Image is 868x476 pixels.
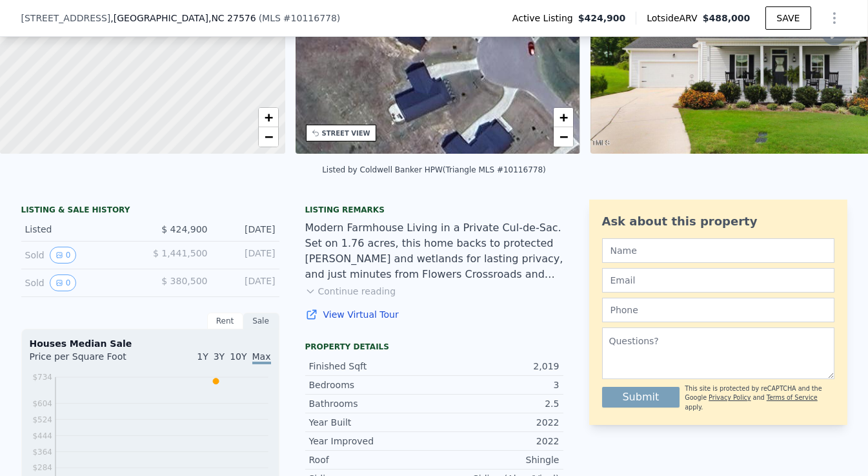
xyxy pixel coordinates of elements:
tspan: $604 [32,399,52,408]
div: This site is protected by reCAPTCHA and the Google and apply. [685,384,834,412]
span: Max [252,351,271,364]
div: Ask about this property [602,212,834,231]
span: 1Y [197,351,208,362]
span: 10Y [230,351,247,362]
div: Shingle [434,453,560,466]
div: 2.5 [434,397,560,410]
button: View historical data [50,274,77,291]
div: Listed [25,223,140,236]
div: Bathrooms [309,397,434,410]
span: # 10116778 [283,13,337,23]
a: Zoom in [554,108,573,127]
div: Listed by Coldwell Banker HPW (Triangle MLS #10116778) [322,165,546,174]
span: $ 424,900 [161,224,207,234]
a: View Virtual Tour [305,308,563,321]
a: Zoom out [554,127,573,147]
span: Lotside ARV [647,12,702,25]
span: − [560,129,568,145]
tspan: $444 [32,431,52,440]
a: Terms of Service [767,394,818,401]
a: Zoom in [259,108,278,127]
button: Submit [602,387,680,408]
div: Sold [25,274,140,291]
tspan: $524 [32,415,52,424]
span: 3Y [214,351,225,362]
button: Continue reading [305,285,396,298]
div: STREET VIEW [322,129,370,138]
div: [DATE] [218,274,276,291]
div: Rent [207,313,243,329]
input: Phone [602,298,834,322]
button: View historical data [50,247,77,264]
span: $488,000 [703,13,751,23]
span: $ 380,500 [161,276,207,286]
span: + [264,109,272,125]
div: Year Built [309,416,434,429]
div: Roof [309,453,434,466]
div: Finished Sqft [309,360,434,373]
a: Privacy Policy [709,394,751,401]
span: , NC 27576 [208,13,256,23]
input: Name [602,238,834,263]
div: Bedrooms [309,378,434,391]
div: 2022 [434,435,560,448]
span: Active Listing [512,12,578,25]
div: Modern Farmhouse Living in a Private Cul-de-Sac. Set on 1.76 acres, this home backs to protected ... [305,220,563,282]
a: Zoom out [259,127,278,147]
span: , [GEOGRAPHIC_DATA] [110,12,256,25]
div: 2022 [434,416,560,429]
button: Show Options [822,5,847,31]
div: Year Improved [309,435,434,448]
span: $424,900 [578,12,626,25]
tspan: $284 [32,464,52,473]
span: [STREET_ADDRESS] [21,12,111,25]
div: [DATE] [218,247,276,264]
div: Listing remarks [305,205,563,215]
div: Houses Median Sale [30,337,271,350]
div: Property details [305,342,563,352]
tspan: $364 [32,448,52,457]
span: $ 1,441,500 [153,248,208,258]
input: Email [602,268,834,293]
div: Sale [243,313,279,329]
button: SAVE [765,6,811,30]
span: + [560,109,568,125]
div: [DATE] [218,223,276,236]
div: ( ) [259,12,341,25]
div: Sold [25,247,140,264]
div: 3 [434,378,560,391]
div: LISTING & SALE HISTORY [21,205,279,218]
span: − [264,129,272,145]
tspan: $734 [32,373,52,382]
div: 2,019 [434,360,560,373]
span: MLS [262,13,281,23]
div: Price per Square Foot [30,350,150,371]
